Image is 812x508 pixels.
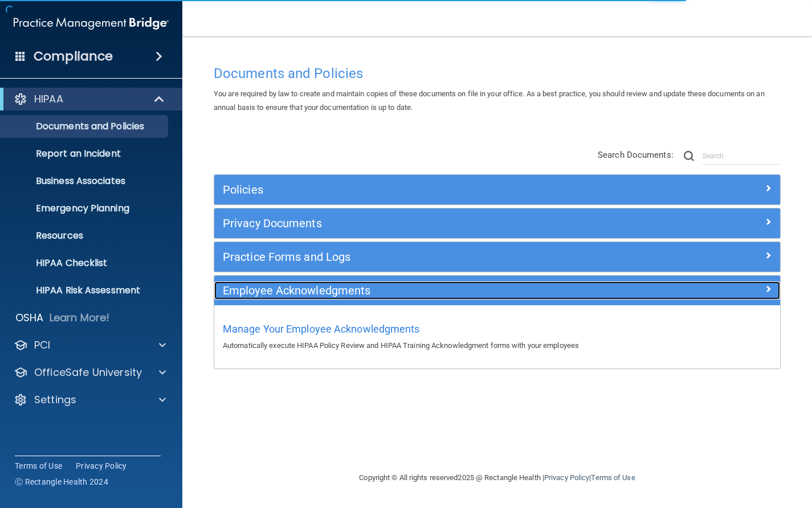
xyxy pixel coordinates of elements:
a: OfficeSafe University [14,366,166,379]
div: Copyright © All rights reserved 2025 @ Rectangle Health | | [289,460,705,496]
a: HIPAA [14,92,165,106]
span: Search Documents: [598,150,674,160]
h5: Privacy Documents [223,217,630,230]
span: Ⓒ Rectangle Health 2024 [15,476,108,487]
p: PCI [34,338,50,352]
a: Employee Acknowledgments [223,281,772,300]
p: Emergency Planning [7,203,163,214]
h5: Policies [223,183,630,196]
p: OfficeSafe University [34,366,142,379]
p: Learn More! [50,311,110,325]
span: Manage Your Employee Acknowledgments [223,323,420,335]
a: Practice Forms and Logs [223,248,772,266]
h4: Compliance [34,48,113,64]
p: OSHA [15,311,44,325]
input: Search [703,148,781,165]
img: ic-search.3b580494.png [684,151,694,161]
p: Automatically execute HIPAA Policy Review and HIPAA Training Acknowledgment forms with your emplo... [223,339,772,353]
a: Settings [14,393,166,407]
p: Documents and Policies [7,121,163,132]
p: HIPAA Checklist [7,257,163,269]
a: Privacy Policy [76,460,127,472]
a: Privacy Documents [223,214,772,232]
p: Report an Incident [7,148,163,159]
p: HIPAA Risk Assessment [7,285,163,296]
a: Policies [223,181,772,199]
p: Resources [7,230,163,241]
h4: Documents and Policies [214,66,781,81]
a: Terms of Use [591,473,635,482]
a: Privacy Policy [544,473,589,482]
p: HIPAA [34,92,63,106]
p: Settings [34,393,76,407]
p: Business Associates [7,175,163,187]
h5: Practice Forms and Logs [223,251,630,263]
a: Terms of Use [15,460,62,472]
h5: Employee Acknowledgments [223,284,630,297]
span: You are required by law to create and maintain copies of these documents on file in your office. ... [214,89,765,112]
a: PCI [14,338,166,352]
a: Manage Your Employee Acknowledgments [223,326,420,334]
img: PMB logo [14,12,169,35]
